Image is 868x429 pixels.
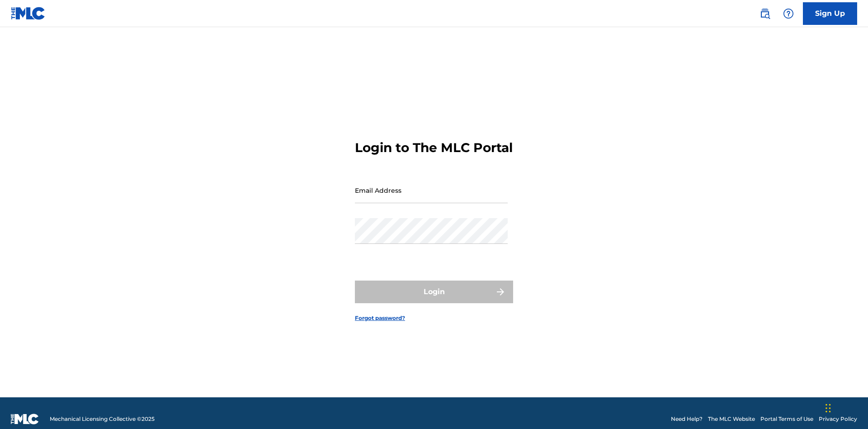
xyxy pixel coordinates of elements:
img: search [759,8,770,19]
a: Sign Up [803,2,857,25]
a: Portal Terms of Use [760,415,813,423]
a: Forgot password? [355,314,405,322]
img: help [783,8,794,19]
div: Help [779,5,797,23]
a: The MLC Website [708,415,755,423]
div: Drag [826,395,831,422]
span: Mechanical Licensing Collective © 2025 [50,415,155,423]
a: Public Search [756,5,774,23]
iframe: Chat Widget [823,386,868,429]
a: Need Help? [671,415,703,423]
img: logo [11,414,39,424]
a: Privacy Policy [819,415,857,423]
h3: Login to The MLC Portal [355,140,513,156]
img: MLC Logo [11,7,46,20]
